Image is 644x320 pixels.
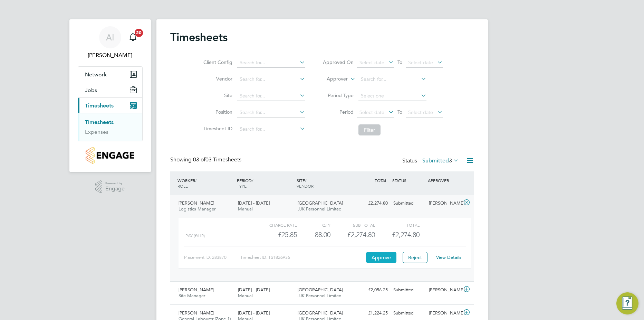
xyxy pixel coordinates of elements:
[358,75,426,84] input: Search for...
[366,252,396,263] button: Approve
[78,82,142,97] button: Jobs
[330,221,375,229] div: Sub Total
[449,157,452,164] span: 3
[426,308,462,319] div: [PERSON_NAME]
[403,252,427,263] button: Reject
[359,59,384,66] span: Select date
[408,59,433,66] span: Select date
[323,92,354,98] label: Period Type
[395,58,404,67] span: To
[201,76,232,82] label: Vendor
[436,254,461,260] a: View Details
[355,198,391,209] div: £2,274.80
[391,284,426,296] div: Submitted
[252,178,253,183] span: /
[78,113,142,141] div: Timesheets
[195,178,196,183] span: /
[298,310,343,316] span: [GEOGRAPHIC_DATA]
[193,156,241,163] span: 03 Timesheets
[235,174,295,192] div: PERIOD
[305,178,306,183] span: /
[85,129,108,135] a: Expenses
[78,51,143,59] span: Adrian Iacob
[323,109,354,115] label: Period
[237,124,305,134] input: Search for...
[238,287,270,293] span: [DATE] - [DATE]
[86,147,134,164] img: countryside-properties-logo-retina.png
[355,284,391,296] div: £2,056.25
[252,229,297,241] div: £25.85
[317,76,348,83] label: Approver
[392,230,420,239] span: £2,274.80
[201,59,232,65] label: Client Config
[135,29,143,37] span: 20
[426,198,462,209] div: [PERSON_NAME]
[170,30,228,44] h2: Timesheets
[201,125,232,132] label: Timesheet ID
[238,206,253,212] span: Manual
[105,180,125,186] span: Powered by
[78,26,143,59] a: AI[PERSON_NAME]
[240,252,364,263] div: Timesheet ID: TS1826936
[237,183,247,189] span: TYPE
[391,308,426,319] div: Submitted
[298,293,342,299] span: JJK Personnel Limited
[193,156,205,163] span: 03 of
[78,67,142,82] button: Network
[106,33,114,42] span: AI
[297,183,314,189] span: VENDOR
[358,124,381,135] button: Filter
[395,107,404,116] span: To
[126,26,140,48] a: 20
[201,109,232,115] label: Position
[237,75,305,84] input: Search for...
[297,221,330,229] div: QTY
[297,229,330,241] div: 88.00
[85,119,114,125] a: Timesheets
[185,233,205,238] span: Pay (£/HR)
[355,308,391,319] div: £1,224.25
[179,200,214,206] span: [PERSON_NAME]
[78,98,142,113] button: Timesheets
[237,91,305,101] input: Search for...
[201,92,232,98] label: Site
[298,287,343,293] span: [GEOGRAPHIC_DATA]
[391,174,426,187] div: STATUS
[179,293,205,299] span: Site Manager
[323,59,354,65] label: Approved On
[78,147,143,164] a: Go to home page
[238,200,270,206] span: [DATE] - [DATE]
[85,71,107,78] span: Network
[391,198,426,209] div: Submitted
[95,180,125,194] a: Powered byEngage
[179,310,214,316] span: [PERSON_NAME]
[330,229,375,241] div: £2,274.80
[295,174,355,192] div: SITE
[298,206,342,212] span: JJK Personnel Limited
[179,206,215,212] span: Logistics Manager
[426,174,462,187] div: APPROVER
[358,91,426,101] input: Select one
[170,156,243,163] div: Showing
[426,284,462,296] div: [PERSON_NAME]
[237,108,305,117] input: Search for...
[69,19,151,172] nav: Main navigation
[359,109,384,115] span: Select date
[298,200,343,206] span: [GEOGRAPHIC_DATA]
[422,157,459,164] label: Submitted
[238,310,270,316] span: [DATE] - [DATE]
[402,156,460,166] div: Status
[105,186,125,192] span: Engage
[252,221,297,229] div: Charge rate
[184,252,240,263] div: Placement ID: 283870
[179,287,214,293] span: [PERSON_NAME]
[238,293,253,299] span: Manual
[616,292,638,314] button: Engage Resource Center
[237,58,305,68] input: Search for...
[177,183,188,189] span: ROLE
[176,174,236,192] div: WORKER
[375,178,387,183] span: TOTAL
[85,87,97,93] span: Jobs
[408,109,433,115] span: Select date
[85,102,114,109] span: Timesheets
